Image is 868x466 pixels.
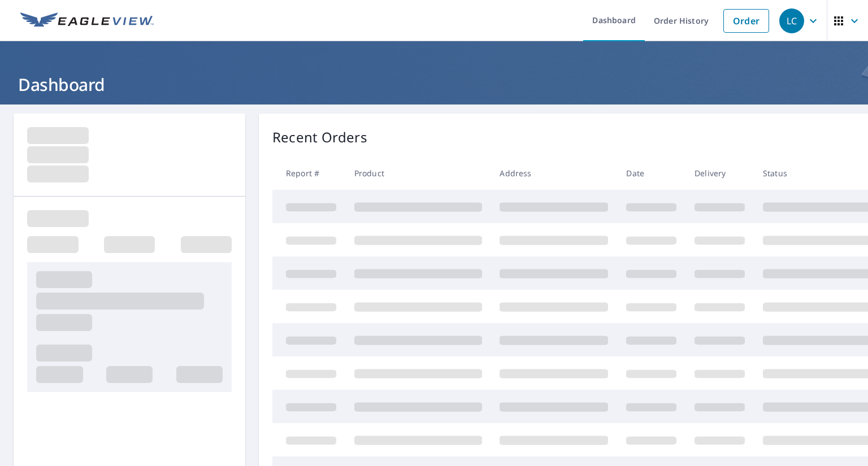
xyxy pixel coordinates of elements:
[617,156,685,190] th: Date
[20,12,154,29] img: EV Logo
[685,156,754,190] th: Delivery
[779,8,804,33] div: LC
[272,156,345,190] th: Report #
[491,156,617,190] th: Address
[14,73,854,96] h1: Dashboard
[272,127,367,147] p: Recent Orders
[345,156,491,190] th: Product
[723,9,769,33] a: Order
